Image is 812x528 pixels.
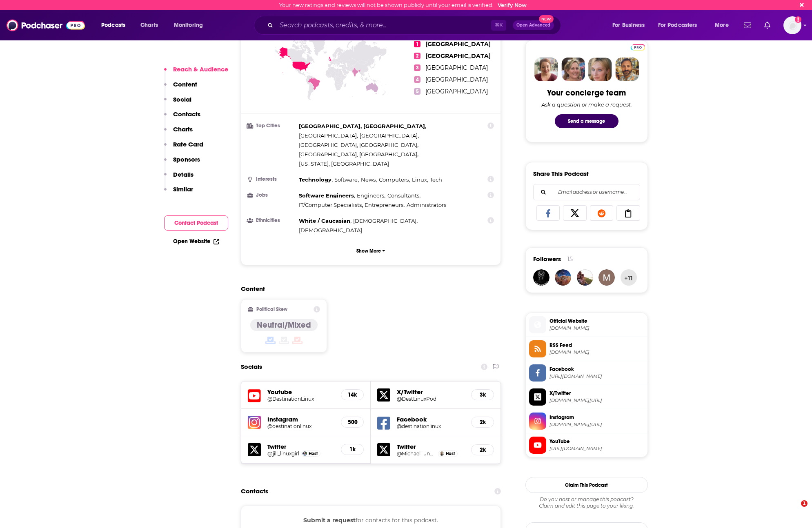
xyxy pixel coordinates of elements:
span: Linux [412,176,427,183]
button: Claim This Podcast [525,477,648,493]
a: Share on Facebook [536,205,560,221]
span: Technology [299,176,331,183]
span: , [299,122,426,131]
span: More [715,20,729,31]
span: Software Engineers [299,192,354,199]
button: Content [164,80,197,95]
a: RSS Feed[DOMAIN_NAME] [529,340,644,357]
img: Michael Tunnell [440,451,444,456]
button: Reach & Audience [164,65,228,80]
span: [GEOGRAPHIC_DATA] [425,64,488,71]
img: mitchellrichards42 [598,269,615,286]
button: open menu [653,19,709,32]
h3: Jobs [248,193,296,198]
span: feeds.fireside.fm [549,349,644,355]
h5: 2k [478,419,487,426]
p: Details [173,171,194,178]
p: Rate Card [173,140,203,148]
iframe: Intercom live chat [784,500,804,520]
div: Ask a question or make a request. [541,101,632,108]
h5: 3k [478,391,487,398]
span: [GEOGRAPHIC_DATA] [425,88,488,95]
span: IT/Computer Specialists [299,202,362,208]
span: [US_STATE], [GEOGRAPHIC_DATA] [299,160,389,167]
img: Jules Profile [588,58,612,81]
button: open menu [607,19,655,32]
img: Barbara Profile [561,58,585,81]
a: @DestLinuxPod [397,396,465,402]
span: , [334,175,359,184]
span: Instagram [549,414,644,421]
span: For Business [612,20,645,31]
svg: Email not verified [795,16,801,23]
span: [GEOGRAPHIC_DATA] [425,52,491,60]
h5: Youtube [267,388,335,396]
span: For Podcasters [658,20,697,31]
span: [DEMOGRAPHIC_DATA] [353,217,416,224]
h5: X/Twitter [397,388,465,396]
h2: Socials [241,359,262,375]
span: Facebook [549,366,644,373]
button: open menu [96,19,136,32]
span: [GEOGRAPHIC_DATA], [GEOGRAPHIC_DATA] [299,142,417,148]
p: Content [173,80,197,88]
span: Charts [140,20,158,31]
h5: 2k [478,446,487,453]
span: Podcasts [101,20,125,31]
a: Facebook[URL][DOMAIN_NAME] [529,364,644,382]
h2: Political Skew [256,306,287,312]
span: , [353,216,418,226]
h5: Twitter [267,443,335,450]
button: Contacts [164,110,200,125]
img: nattydread96 [577,269,593,286]
span: Followers [533,255,561,263]
a: bayohan440 [555,269,571,286]
p: Sponsors [173,155,200,163]
img: Jon Profile [615,58,639,81]
span: , [299,150,418,159]
span: Engineers [357,192,384,199]
p: Contacts [173,110,200,118]
div: Your concierge team [547,88,626,98]
a: Jill Bryant Ryniker [303,451,307,456]
span: Tech [430,176,442,183]
span: , [361,175,377,184]
p: Show More [356,248,381,254]
button: Send a message [555,114,618,128]
button: Show More [248,243,494,258]
span: Do you host or manage this podcast? [525,496,648,503]
span: twitter.com/DestLinuxPod [549,397,644,404]
span: 1 [414,41,420,47]
img: iconImage [248,416,261,429]
button: Details [164,171,194,186]
span: , [299,200,363,210]
span: [GEOGRAPHIC_DATA], [GEOGRAPHIC_DATA] [299,151,417,158]
h3: Top Cities [248,123,296,129]
p: Social [173,95,191,103]
button: +11 [621,269,637,286]
a: @MichaelTunnell [397,450,436,457]
a: @jill_linuxgirl [267,450,299,457]
span: [GEOGRAPHIC_DATA] [360,132,418,139]
span: Computers [379,176,409,183]
a: Copy Link [616,205,640,221]
a: @DestinationLinux [267,396,335,402]
span: [DEMOGRAPHIC_DATA] [299,227,362,233]
h3: Interests [248,177,296,182]
a: Verify Now [498,2,527,8]
h3: Ethnicities [248,218,296,223]
a: @destinationlinux [397,423,465,429]
div: 15 [567,255,573,263]
div: Search followers [533,184,640,200]
span: , [299,216,351,226]
h5: 500 [348,419,357,426]
span: 3 [414,64,420,71]
img: Subzero [533,269,549,286]
div: Claim and edit this page to your liking. [525,496,648,509]
span: Official Website [549,317,644,325]
button: Open AdvancedNew [513,20,554,30]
